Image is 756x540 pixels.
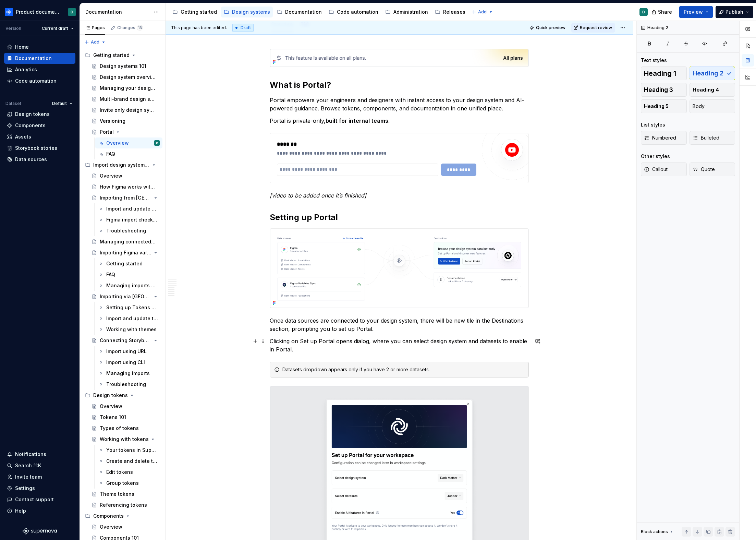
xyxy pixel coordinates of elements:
[89,401,162,412] a: Overview
[693,166,715,173] span: Quote
[15,55,52,62] div: Documentation
[641,153,670,160] div: Other styles
[641,527,674,537] div: Block actions
[4,460,75,471] button: Search ⌘K
[326,7,381,17] a: Code automation
[181,9,217,15] div: Getting started
[89,521,162,532] a: Overview
[106,271,115,278] div: FAQ
[15,77,57,84] div: Code automation
[580,25,612,31] span: Request review
[658,9,672,15] span: Share
[89,489,162,500] a: Theme tokens
[89,72,162,83] a: Design system overview
[4,449,75,460] button: Notifications
[156,140,158,146] div: D
[91,39,99,45] span: Add
[100,491,134,497] div: Theme tokens
[95,280,162,291] a: Managing imports and the plugin
[100,524,122,530] div: Overview
[100,293,151,300] div: Importing via [GEOGRAPHIC_DATA]
[100,96,156,103] div: Multi-brand design systems
[15,66,37,73] div: Analytics
[170,5,468,19] div: Page tree
[270,192,366,199] em: [video to be added once it’s finished]
[106,315,158,322] div: Import and update tokens
[443,9,465,15] div: Releases
[4,120,75,131] a: Components
[100,414,126,421] div: Tokens 101
[106,469,133,476] div: Edit tokens
[693,134,719,141] span: Bulleted
[16,9,60,15] div: Product documentation
[95,313,162,324] a: Import and update tokens
[89,105,162,116] a: Invite only design systems
[106,227,146,234] div: Troubleshooting
[89,247,162,258] a: Importing Figma variables
[49,99,75,108] button: Default
[95,225,162,236] a: Troubleshooting
[82,37,108,47] button: Add
[39,24,77,33] button: Current draft
[95,214,162,225] a: Figma import checklist
[95,324,162,335] a: Working with themes
[95,478,162,489] a: Group tokens
[100,337,151,344] div: Connecting Storybook
[106,260,143,267] div: Getting started
[100,118,125,124] div: Versioning
[232,24,254,32] div: Draft
[100,249,151,256] div: Importing Figma variables
[4,131,75,142] a: Assets
[89,500,162,511] a: Referencing tokens
[644,134,676,141] span: Numbered
[270,337,529,353] p: Clicking on Set up Portal opens dialog, where you can select design system and datasets to enable...
[644,166,668,173] span: Callout
[4,471,75,482] a: Invite team
[106,370,150,377] div: Managing imports
[85,25,105,31] div: Pages
[100,74,156,81] div: Design system overview
[106,216,158,223] div: Figma import checklist
[221,7,273,17] a: Design systems
[95,445,162,456] a: Your tokens in Supernova
[4,154,75,165] a: Data sources
[106,359,145,366] div: Import using CLI
[326,117,388,124] strong: built for internal teams
[4,53,75,64] a: Documentation
[93,52,130,59] div: Getting started
[285,9,322,15] div: Documentation
[679,6,713,18] button: Preview
[89,335,162,346] a: Connecting Storybook
[89,94,162,105] a: Multi-brand design systems
[82,390,162,401] div: Design tokens
[270,80,529,91] h2: What is Portal?
[270,117,529,125] p: Portal is private-only, .
[106,458,158,465] div: Create and delete tokens
[95,467,162,478] a: Edit tokens
[4,505,75,516] button: Help
[270,96,529,112] p: Portal empowers your engineers and designers with instant access to your design system and AI-pow...
[4,109,75,120] a: Design tokens
[95,357,162,368] a: Import using CLI
[89,423,162,434] a: Types of tokens
[95,148,162,159] a: FAQ
[95,203,162,214] a: Import and update content
[106,282,158,289] div: Managing imports and the plugin
[641,131,687,145] button: Numbered
[684,9,703,15] span: Preview
[106,140,129,146] div: Overview
[89,291,162,302] a: Importing via [GEOGRAPHIC_DATA]
[106,151,115,157] div: FAQ
[23,528,57,535] svg: Supernova Logo
[641,99,687,113] button: Heading 5
[725,9,743,15] span: Publish
[270,316,529,333] p: Once data sources are connected to your design system, there will be new tile in the Destinations...
[641,529,668,535] div: Block actions
[4,143,75,154] a: Storybook stories
[93,161,150,168] div: Import design system data
[644,103,669,110] span: Heading 5
[95,346,162,357] a: Import using URL
[93,392,128,399] div: Design tokens
[15,507,26,514] div: Help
